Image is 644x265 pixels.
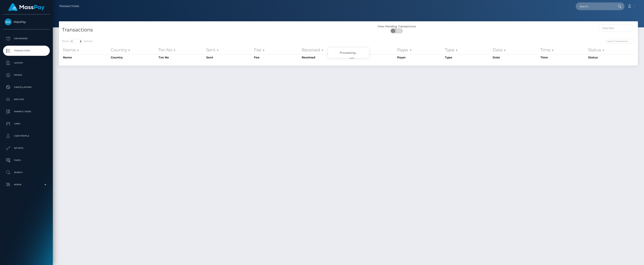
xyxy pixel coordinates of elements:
[587,46,635,54] th: Status
[205,54,253,61] th: Sent
[5,182,48,188] p: Admin
[3,155,50,165] a: Taxes
[5,84,48,90] p: Cancellations
[3,82,50,92] a: Cancellations
[492,46,539,54] th: Date
[5,96,48,102] p: Batches
[205,46,253,54] th: Sent
[444,46,492,54] th: Type
[3,180,50,190] a: Admin
[3,46,50,56] a: Transactions
[5,60,48,66] p: Ledger
[587,54,635,61] th: Status
[539,54,587,61] th: Time
[444,54,492,61] th: Type
[598,24,633,32] input: Date filter
[348,46,396,54] th: F/X
[5,18,12,25] img: MassPay
[3,131,50,141] a: User Profile
[348,24,445,29] div: View Pending Transactions
[348,54,396,61] th: F/X
[5,48,48,54] p: Transactions
[253,54,301,61] th: Fee
[539,46,587,54] th: Time
[62,26,345,33] h4: Transactions
[3,143,50,153] a: API Keys
[5,72,48,78] p: Payees
[3,94,50,104] a: Batches
[5,36,48,42] p: Dashboard
[110,54,157,61] th: Country
[5,169,48,176] p: Search
[62,39,92,44] label: Show entries
[301,54,348,61] th: Received
[5,157,48,163] p: Taxes
[3,33,50,44] a: Dashboard
[605,39,635,44] input: Search transactions
[396,54,444,61] th: Payer
[393,29,403,33] span: OFF
[3,107,50,117] a: Manage Users
[62,54,110,61] th: Name
[157,46,205,54] th: Txn No
[5,109,48,115] p: Manage Users
[3,58,50,68] a: Ledger
[3,20,50,24] span: MassPay
[396,46,444,54] th: Payer
[110,46,157,54] th: Country
[3,119,50,129] a: Links
[69,39,84,44] select: Showentries
[8,3,44,11] img: MassPay Logo
[328,48,369,58] div: Processing...
[5,133,48,139] p: User Profile
[3,167,50,178] a: Search
[59,2,79,11] a: Transactions
[5,145,48,151] p: API Keys
[253,46,301,54] th: Fee
[62,46,110,54] th: Name
[157,54,205,61] th: Txn No
[5,121,48,127] p: Links
[3,70,50,80] a: Payees
[576,2,614,10] input: Search...
[492,54,539,61] th: Date
[301,46,348,54] th: Received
